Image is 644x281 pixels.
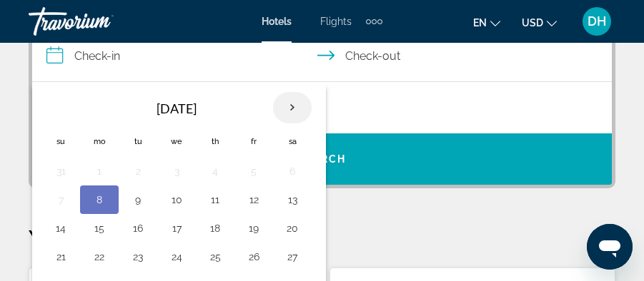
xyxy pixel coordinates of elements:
button: Day 16 [127,218,149,238]
button: Check in and out dates [32,31,612,82]
button: Day 11 [204,190,227,210]
button: Day 5 [242,161,265,181]
a: Flights [320,16,352,27]
button: Day 3 [165,161,188,181]
button: Day 23 [127,247,149,267]
button: Day 15 [88,218,111,238]
iframe: Button to launch messaging window [587,224,633,270]
button: Day 7 [49,190,72,210]
a: Hotels [262,16,292,27]
button: Day 19 [242,218,265,238]
button: Extra navigation items [366,10,382,33]
button: Day 31 [49,161,72,181]
button: Day 18 [204,218,227,238]
a: Travorium [29,3,172,40]
button: Day 12 [242,190,265,210]
span: en [473,17,487,29]
button: Day 22 [88,247,111,267]
button: Day 14 [49,218,72,238]
button: Day 1 [88,161,111,181]
button: Day 27 [281,247,304,267]
button: Day 2 [127,161,149,181]
button: Day 4 [204,161,227,181]
button: Day 8 [88,190,111,210]
button: Day 25 [204,247,227,267]
button: Day 10 [165,190,188,210]
span: DH [588,14,606,29]
button: Change language [473,12,500,33]
button: Day 24 [165,247,188,267]
button: Next month [273,91,312,124]
button: Day 20 [281,218,304,238]
button: Day 6 [281,161,304,181]
button: Day 17 [165,218,188,238]
button: Change currency [522,12,557,33]
span: USD [522,17,543,29]
p: Your Recent Searches [29,224,615,252]
button: Day 21 [49,247,72,267]
button: Day 13 [281,190,304,210]
button: User Menu [578,6,615,36]
button: Day 26 [242,247,265,267]
th: [DATE] [80,91,273,126]
button: Day 9 [127,190,149,210]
